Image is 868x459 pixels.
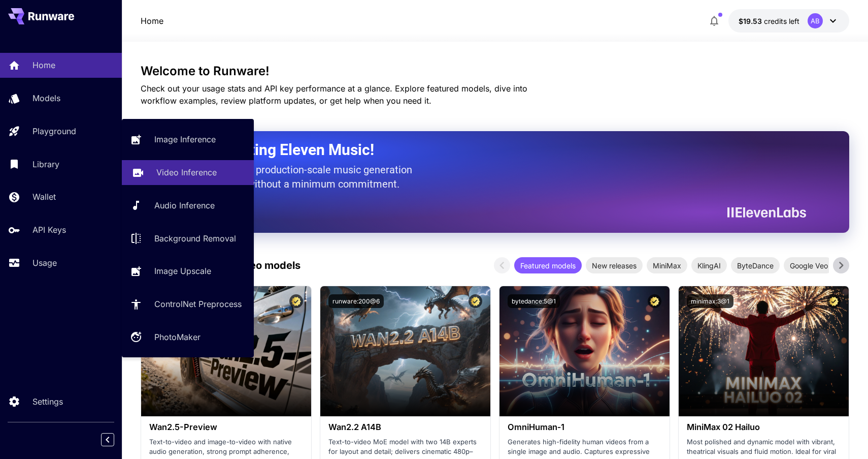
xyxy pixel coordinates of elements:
[289,294,303,308] button: Certified Model – Vetted for best performance and includes a commercial license.
[687,294,733,308] button: minimax:3@1
[141,64,850,78] h3: Welcome to Runware!
[141,15,163,27] p: Home
[731,260,780,271] span: ByteDance
[32,395,63,408] p: Settings
[149,422,303,432] h3: Wan2.5-Preview
[514,260,582,271] span: Featured models
[499,286,670,416] img: alt
[141,83,527,106] span: Check out your usage stats and API key performance at a glance. Explore featured models, dive int...
[508,422,661,432] h3: OmniHuman‑1
[154,232,236,244] p: Background Removal
[586,260,643,271] span: New releases
[320,286,490,416] img: alt
[154,265,211,277] p: Image Upscale
[32,125,76,137] p: Playground
[141,15,163,27] nav: breadcrumb
[122,127,254,152] a: Image Inference
[156,166,217,178] p: Video Inference
[166,140,799,160] h2: Now Supporting Eleven Music!
[32,59,55,71] p: Home
[808,13,823,28] div: AB
[154,298,242,310] p: ControlNet Preprocess
[154,133,216,145] p: Image Inference
[101,433,114,446] button: Collapse sidebar
[109,431,122,449] div: Collapse sidebar
[784,260,834,271] span: Google Veo
[691,260,727,271] span: KlingAI
[122,193,254,218] a: Audio Inference
[122,292,254,317] a: ControlNet Preprocess
[328,422,482,432] h3: Wan2.2 A14B
[648,294,661,308] button: Certified Model – Vetted for best performance and includes a commercial license.
[739,16,799,26] div: $19.5268
[687,422,841,432] h3: MiniMax 02 Hailuo
[739,17,764,25] span: $19.53
[154,199,215,211] p: Audio Inference
[166,163,420,191] p: The only way to get production-scale music generation from Eleven Labs without a minimum commitment.
[469,294,482,308] button: Certified Model – Vetted for best performance and includes a commercial license.
[647,260,687,271] span: MiniMax
[508,294,560,308] button: bytedance:5@1
[32,191,56,203] p: Wallet
[32,257,57,269] p: Usage
[827,294,841,308] button: Certified Model – Vetted for best performance and includes a commercial license.
[122,325,254,350] a: PhotoMaker
[32,158,59,170] p: Library
[328,294,384,308] button: runware:200@6
[728,9,849,33] button: $19.5268
[122,259,254,284] a: Image Upscale
[32,92,60,104] p: Models
[122,226,254,251] a: Background Removal
[154,331,201,343] p: PhotoMaker
[764,17,799,25] span: credits left
[679,286,849,416] img: alt
[122,160,254,185] a: Video Inference
[32,224,66,236] p: API Keys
